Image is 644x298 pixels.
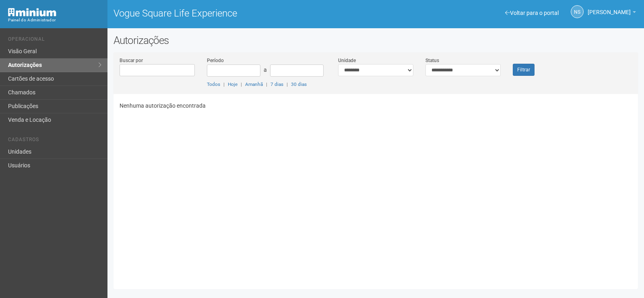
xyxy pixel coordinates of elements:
[8,137,101,145] li: Cadastros
[571,5,584,18] a: NS
[513,64,535,76] button: Filtrar
[266,81,267,87] span: |
[241,81,242,87] span: |
[588,10,636,17] a: [PERSON_NAME]
[8,8,56,17] img: Minium
[223,81,225,87] span: |
[287,81,288,87] span: |
[264,67,267,73] span: a
[425,57,439,64] label: Status
[588,1,631,15] span: Nicolle Silva
[207,57,224,64] label: Período
[120,57,143,64] label: Buscar por
[8,17,101,24] div: Painel do Administrador
[8,36,101,45] li: Operacional
[338,57,356,64] label: Unidade
[114,34,638,46] h2: Autorizações
[114,8,370,19] h1: Vogue Square Life Experience
[207,81,220,87] a: Todos
[291,81,307,87] a: 30 dias
[228,81,237,87] a: Hoje
[270,81,283,87] a: 7 dias
[505,10,559,16] a: Voltar para o portal
[120,102,632,109] p: Nenhuma autorização encontrada
[245,81,263,87] a: Amanhã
